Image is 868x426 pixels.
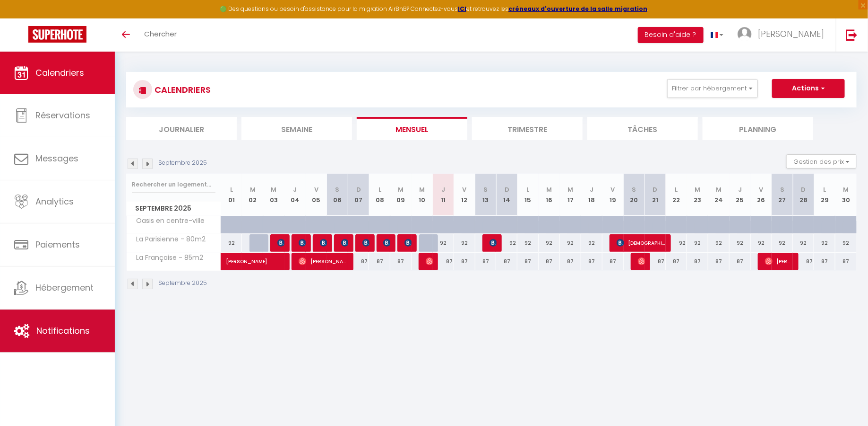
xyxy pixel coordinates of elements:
th: 22 [666,174,687,216]
div: 92 [751,234,772,252]
th: 02 [242,174,263,216]
a: créneaux d'ouverture de la salle migration [508,5,647,13]
button: Actions [772,79,845,98]
abbr: M [567,185,573,194]
a: [PERSON_NAME] [221,253,242,271]
abbr: L [824,185,826,194]
abbr: J [441,185,445,194]
li: Journalier [126,117,237,140]
div: 92 [835,234,857,252]
th: 16 [539,174,560,216]
img: ... [738,27,752,41]
span: Notifications [36,325,90,337]
span: [PERSON_NAME] [277,234,284,252]
span: Messages [35,152,78,164]
div: 87 [475,253,497,270]
abbr: L [527,185,530,194]
span: Oasis en centre-ville [128,216,207,226]
th: 26 [751,174,772,216]
h3: CALENDRIERS [152,79,211,100]
th: 08 [369,174,390,216]
th: 19 [602,174,624,216]
abbr: S [632,185,636,194]
div: 92 [666,234,687,252]
span: Chercher [144,29,177,39]
div: 87 [814,253,835,270]
span: [PERSON_NAME] [490,234,497,252]
li: Tâches [587,117,698,140]
span: Calendriers [35,67,84,79]
abbr: M [420,185,425,194]
th: 18 [581,174,602,216]
th: 13 [475,174,497,216]
li: Mensuel [357,117,467,140]
span: [PERSON_NAME] [404,234,412,252]
th: 09 [390,174,412,216]
abbr: S [335,185,340,194]
span: [PERSON_NAME] [299,234,306,252]
input: Rechercher un logement... [132,176,215,193]
abbr: J [738,185,742,194]
div: 92 [496,234,517,252]
p: Septembre 2025 [158,159,207,168]
div: 92 [221,234,242,252]
abbr: V [759,185,764,194]
div: 92 [581,234,602,252]
span: Gaetan Loire [426,252,433,270]
div: 92 [687,234,708,252]
div: 87 [369,253,390,270]
div: 87 [433,253,454,270]
li: Semaine [241,117,352,140]
span: Septembre 2025 [127,202,221,215]
div: 87 [708,253,730,270]
abbr: M [695,185,700,194]
li: Trimestre [472,117,583,140]
button: Filtrer par hébergement [667,79,758,98]
div: 87 [390,253,412,270]
abbr: S [780,185,784,194]
div: 92 [517,234,539,252]
img: logout [846,29,858,41]
li: Planning [703,117,813,140]
div: 87 [581,253,602,270]
span: [PERSON_NAME] [383,234,390,252]
div: 92 [708,234,730,252]
div: 87 [560,253,581,270]
span: Hébergement [35,282,94,293]
div: 87 [539,253,560,270]
span: [PERSON_NAME] [320,234,327,252]
span: [PERSON_NAME] [341,234,348,252]
div: 92 [730,234,751,252]
th: 06 [327,174,348,216]
div: 92 [433,234,454,252]
th: 30 [835,174,857,216]
div: 87 [835,253,857,270]
th: 28 [793,174,814,216]
div: 87 [454,253,475,270]
th: 03 [263,174,284,216]
span: La Parisienne - 80m2 [128,234,208,245]
abbr: M [398,185,404,194]
abbr: J [293,185,297,194]
strong: ICI [458,5,466,13]
th: 20 [624,174,645,216]
button: Ouvrir le widget de chat LiveChat [8,4,36,32]
div: 92 [560,234,581,252]
div: 87 [517,253,539,270]
th: 29 [814,174,835,216]
div: 92 [814,234,835,252]
th: 21 [645,174,666,216]
abbr: S [484,185,488,194]
abbr: M [547,185,552,194]
p: Septembre 2025 [158,279,207,288]
abbr: M [271,185,277,194]
div: 92 [454,234,475,252]
span: [PERSON_NAME] [638,252,645,270]
th: 07 [348,174,370,216]
span: [PERSON_NAME] [765,252,793,270]
abbr: V [463,185,467,194]
iframe: Chat [828,383,861,419]
div: 87 [793,253,814,270]
div: 87 [730,253,751,270]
